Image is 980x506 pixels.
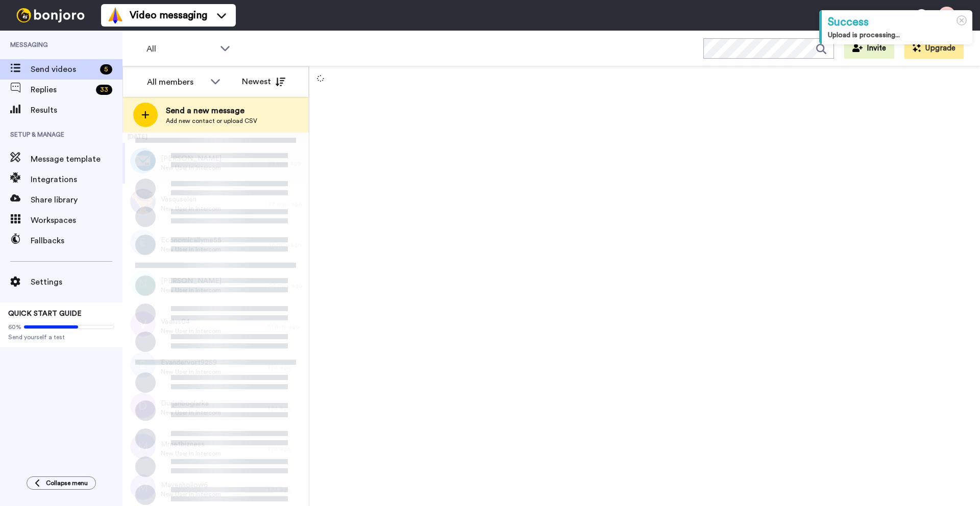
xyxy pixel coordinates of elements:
[161,398,221,409] span: Durjanboglarka
[166,105,257,117] span: Send a new message
[130,8,207,22] span: Video messaging
[161,480,221,490] span: Mavenhollow6
[31,84,92,96] span: Replies
[27,476,96,490] button: Collapse menu
[161,235,222,245] span: Economicallyme55
[166,117,257,125] span: Add new contact or upload CSV
[161,286,222,294] span: New User in Intercom
[161,205,221,213] span: New User in Intercom
[161,327,221,335] span: New User in Intercom
[31,276,122,288] span: Settings
[130,311,156,337] img: v.png
[130,434,156,459] img: m.png
[161,449,221,458] span: New User in Intercom
[130,270,156,296] img: n.png
[828,14,966,30] div: Success
[130,230,156,255] img: e.png
[31,104,122,116] span: Results
[268,404,304,412] div: 1 hr. ago
[161,276,222,286] span: [PERSON_NAME]
[161,245,222,254] span: New User in Intercom
[844,38,894,59] button: Invite
[268,241,304,249] div: 36 min. ago
[130,352,156,377] img: e.png
[31,153,122,165] span: Message template
[122,133,309,143] div: [DATE]
[96,85,112,95] div: 33
[268,363,304,371] div: 1 hr. ago
[268,322,304,331] div: 51 min. ago
[268,200,304,208] div: 27 min. ago
[12,8,89,22] img: bj-logo-header-white.svg
[130,393,156,418] img: d.png
[130,189,156,214] img: 6325f9c6-be41-4827-967c-89ee6c99b891.jpg
[130,148,156,173] img: e2d53230-3578-485d-be0d-667b9a0bb98a.png
[161,439,221,449] span: Mrnetbizness
[268,486,304,494] div: 1 hr. ago
[161,409,221,417] span: New User in Intercom
[46,479,88,487] span: Collapse menu
[161,164,222,172] span: New User in Intercom
[268,282,304,290] div: 44 min. ago
[31,173,122,186] span: Integrations
[161,490,221,498] span: New User in Intercom
[8,333,114,341] span: Send yourself a test
[147,76,205,88] div: All members
[161,317,221,327] span: Vaelus04
[146,43,215,55] span: All
[904,38,964,59] button: Upgrade
[8,310,82,317] span: QUICK START GUIDE
[8,323,21,331] span: 60%
[107,7,124,23] img: vm-color.svg
[161,368,221,376] span: New User in Intercom
[161,154,222,164] span: [PERSON_NAME]
[100,64,112,74] div: 5
[234,71,293,92] button: Newest
[828,30,966,40] div: Upload is processing...
[268,159,304,167] div: 25 min. ago
[130,474,156,500] img: m.png
[31,214,122,226] span: Workspaces
[31,63,96,75] span: Send videos
[161,194,221,205] span: Vasquselen
[268,445,304,453] div: 1 hr. ago
[31,194,122,206] span: Share library
[161,358,221,368] span: Evandervort9259
[31,235,122,247] span: Fallbacks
